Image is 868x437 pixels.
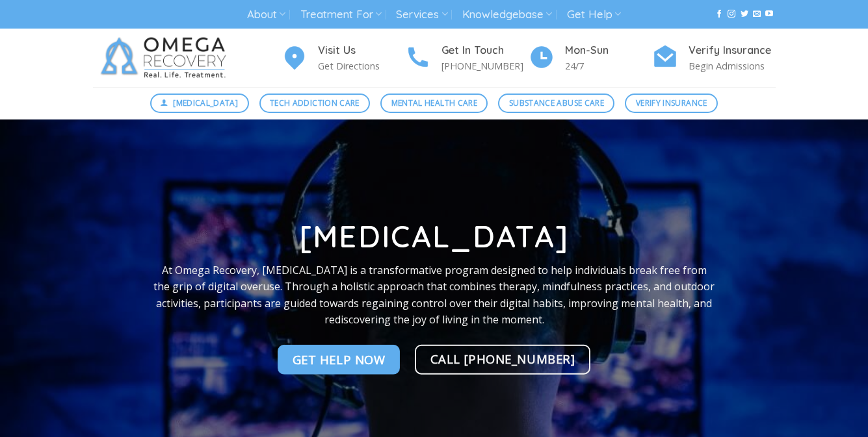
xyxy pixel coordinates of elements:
p: [PHONE_NUMBER] [441,58,529,73]
a: Get In Touch [PHONE_NUMBER] [405,42,529,74]
a: Send us an email [753,10,761,19]
h4: Verify Insurance [689,42,776,59]
a: Follow on Twitter [741,10,748,19]
a: Get Help [567,3,621,27]
a: Substance Abuse Care [498,94,614,113]
h4: Mon-Sun [565,42,652,59]
a: Get Help NOw [278,345,401,375]
span: Substance Abuse Care [509,97,604,109]
a: Visit Us Get Directions [282,42,405,74]
p: Get Directions [318,58,405,73]
span: Mental Health Care [391,97,477,109]
span: Tech Addiction Care [270,97,360,109]
a: [MEDICAL_DATA] [150,94,249,113]
span: [MEDICAL_DATA] [173,97,238,109]
a: Follow on Instagram [728,10,735,19]
span: Call [PHONE_NUMBER] [430,349,575,368]
a: Verify Insurance [625,94,718,113]
h4: Get In Touch [441,42,529,59]
a: Call [PHONE_NUMBER] [415,345,591,375]
h4: Visit Us [318,42,405,59]
a: Services [396,3,447,27]
strong: [MEDICAL_DATA] [299,218,569,255]
span: Get Help NOw [293,350,386,369]
p: At Omega Recovery, [MEDICAL_DATA] is a transformative program designed to help individuals break ... [153,262,715,328]
a: Knowledgebase [462,3,552,27]
p: 24/7 [565,58,652,73]
a: Follow on YouTube [765,10,773,19]
span: Verify Insurance [636,97,707,109]
a: About [247,3,285,27]
a: Follow on Facebook [715,10,723,19]
img: Omega Recovery [93,29,239,87]
a: Tech Addiction Care [259,94,371,113]
a: Mental Health Care [380,94,488,113]
a: Verify Insurance Begin Admissions [652,42,776,74]
p: Begin Admissions [689,58,776,73]
a: Treatment For [300,3,382,27]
